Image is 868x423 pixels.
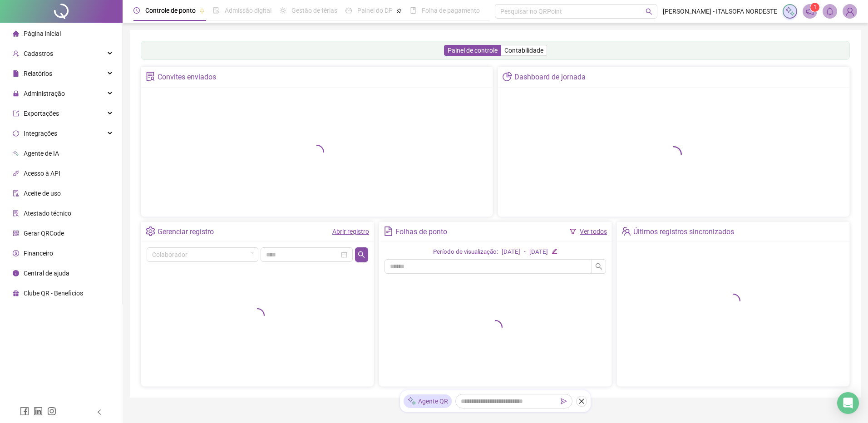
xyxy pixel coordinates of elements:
span: pushpin [396,8,402,14]
span: setting [146,226,155,236]
span: Controle de ponto [145,7,196,14]
span: book [410,7,416,14]
span: Gerar QRCode [24,230,64,237]
img: sparkle-icon.fc2bf0ac1784a2077858766a79e2daf3.svg [407,397,416,406]
span: api [13,170,19,177]
span: loading [248,252,253,257]
span: Exportações [24,110,59,117]
span: [PERSON_NAME] - ITALSOFA NORDESTE [663,6,777,16]
span: instagram [47,407,56,416]
span: dollar [13,250,19,256]
sup: 1 [810,3,819,12]
span: sun [280,7,286,14]
span: filter [570,228,576,235]
div: Dashboard de jornada [514,69,586,85]
div: [DATE] [529,247,548,257]
span: Contabilidade [504,47,543,54]
div: Folhas de ponto [395,224,447,240]
div: [DATE] [502,247,520,257]
span: Central de ajuda [24,270,69,277]
img: 4228 [843,5,857,18]
div: - [524,247,526,257]
span: Agente de IA [24,150,59,157]
span: Página inicial [24,30,61,37]
span: search [358,251,365,258]
span: sync [13,130,19,137]
span: Atestado técnico [24,210,71,217]
span: loading [488,320,503,334]
span: gift [13,290,19,296]
div: Últimos registros sincronizados [633,224,734,240]
span: qrcode [13,230,19,236]
span: loading [250,308,265,323]
span: info-circle [13,270,19,276]
span: loading [310,145,324,159]
span: home [13,30,19,37]
span: Acesso à API [24,170,60,177]
span: file [13,70,19,77]
span: bell [826,7,834,15]
div: Período de visualização: [433,247,498,257]
div: Gerenciar registro [158,224,214,240]
span: solution [146,72,155,81]
span: Gestão de férias [291,7,337,14]
span: search [595,263,602,270]
span: Integrações [24,130,57,137]
span: Clube QR - Beneficios [24,290,83,297]
span: file-done [213,7,219,14]
span: Folha de pagamento [422,7,480,14]
span: Painel do DP [357,7,393,14]
span: close [578,398,585,404]
span: file-text [384,226,393,236]
span: Aceite de uso [24,190,61,197]
span: Painel de controle [448,47,498,54]
span: notification [806,7,814,15]
span: dashboard [345,7,352,14]
a: Abrir registro [332,228,369,235]
span: send [561,398,567,404]
span: Cadastros [24,50,53,57]
span: left [96,409,103,415]
span: facebook [20,407,29,416]
span: user-add [13,50,19,57]
span: solution [13,210,19,216]
span: clock-circle [133,7,140,14]
span: Administração [24,90,65,97]
span: pushpin [199,8,205,14]
span: loading [666,146,682,162]
span: search [646,8,652,15]
span: loading [726,294,740,308]
div: Convites enviados [158,69,216,85]
img: sparkle-icon.fc2bf0ac1784a2077858766a79e2daf3.svg [785,6,795,16]
a: Ver todos [580,228,607,235]
span: pie-chart [503,72,512,81]
span: Admissão digital [225,7,271,14]
span: export [13,110,19,117]
div: Agente QR [404,394,452,408]
span: 1 [814,4,817,10]
span: Relatórios [24,70,52,77]
span: lock [13,90,19,97]
span: edit [552,248,557,254]
span: linkedin [34,407,43,416]
span: Financeiro [24,250,53,257]
span: team [621,226,631,236]
div: Open Intercom Messenger [837,392,859,414]
span: audit [13,190,19,197]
